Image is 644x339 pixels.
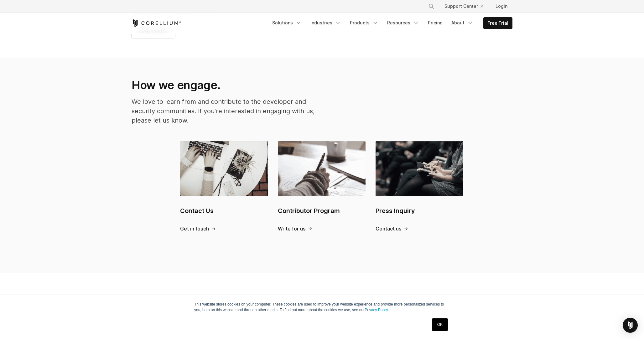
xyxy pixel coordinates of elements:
[180,141,268,196] img: Contact Us
[307,17,345,28] a: Industries
[180,206,268,215] h2: Contact Us
[623,318,638,333] div: Open Intercom Messenger
[484,18,512,29] a: Free Trial
[132,19,181,27] a: Corellium Home
[180,141,268,232] a: Contact Us Contact Us Get in touch
[268,17,512,29] div: Navigation Menu
[448,17,477,28] a: About
[424,17,446,28] a: Pricing
[376,141,463,232] a: Press Inquiry Press Inquiry Contact us
[194,301,450,313] p: This website stores cookies on your computer. These cookies are used to improve your website expe...
[278,141,366,232] a: Contributor Program Contributor Program Write for us
[278,141,366,196] img: Contributor Program
[426,1,437,12] button: Search
[268,17,305,28] a: Solutions
[383,17,423,28] a: Resources
[278,225,305,232] span: Write for us
[278,206,366,215] h2: Contributor Program
[432,318,448,331] a: OK
[376,225,401,232] span: Contact us
[132,97,316,125] p: We love to learn from and contribute to the developer and security communities. If you're interes...
[180,225,209,232] span: Get in touch
[376,141,463,196] img: Press Inquiry
[376,206,463,215] h2: Press Inquiry
[439,1,488,12] a: Support Center
[365,308,389,312] a: Privacy Policy.
[491,1,512,12] a: Login
[346,17,382,28] a: Products
[421,1,512,12] div: Navigation Menu
[132,78,316,92] h2: How we engage.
